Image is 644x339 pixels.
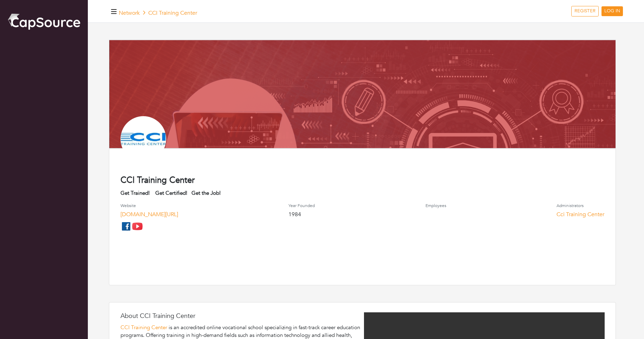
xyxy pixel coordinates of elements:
img: youtube_icon-fc3c61c8c22f3cdcae68f2f17984f5f016928f0ca0694dd5da90beefb88aa45e.png [132,221,143,232]
h4: Website [121,203,178,208]
h4: About CCI Training Center [121,312,361,320]
h4: Year Founded [288,203,315,208]
h5: CCI Training Center [119,10,197,16]
img: facebook_icon-256f8dfc8812ddc1b8eade64b8eafd8a868ed32f90a8d2bb44f507e1979dbc24.png [121,221,132,232]
strong: Get Trained! Get Certified! Get the Job! [121,190,221,197]
img: cap_logo.png [7,12,81,31]
img: default_banner_1-bae6fe9bec2f5f97d3903b99a548e9899495bd7293e081a23d26d15717bf5d3a.png [109,40,616,284]
h4: Administrators [557,203,604,208]
h4: 1984 [288,211,315,218]
img: cci%20training%20.jpg [121,116,166,162]
a: LOG IN [601,6,623,16]
a: [DOMAIN_NAME][URL] [121,211,178,218]
a: CCI Training Center [121,324,167,331]
a: REGISTER [571,6,599,16]
h4: Employees [425,203,446,208]
a: Cci Training Center [557,211,604,218]
a: Network [119,9,140,17]
h4: CCI Training Center [121,175,604,186]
